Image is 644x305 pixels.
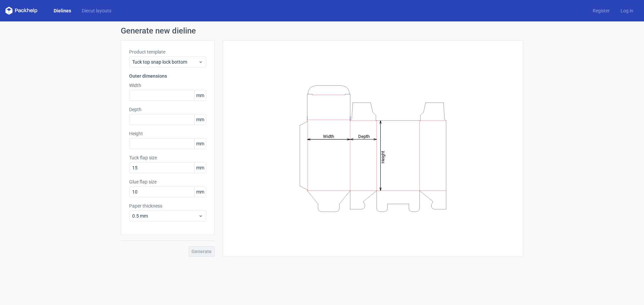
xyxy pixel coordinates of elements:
span: mm [194,187,206,197]
a: Register [587,7,615,14]
label: Glue flap size [129,178,206,185]
span: mm [194,139,206,149]
label: Paper thickness [129,203,206,209]
label: Height [129,130,206,137]
h3: Outer dimensions [129,73,206,79]
tspan: Width [323,134,334,139]
a: Log in [615,7,639,14]
label: Width [129,82,206,89]
span: mm [194,163,206,173]
a: Diecut layouts [76,7,117,14]
label: Tuck flap size [129,154,206,161]
span: Tuck top snap lock bottom [132,59,198,65]
a: Dielines [48,7,76,14]
h1: Generate new dieline [121,27,523,35]
label: Product template [129,49,206,55]
span: mm [194,115,206,125]
tspan: Height [380,151,385,163]
span: mm [194,90,206,100]
tspan: Depth [358,134,370,139]
label: Depth [129,106,206,113]
span: 0.5 mm [132,213,198,219]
